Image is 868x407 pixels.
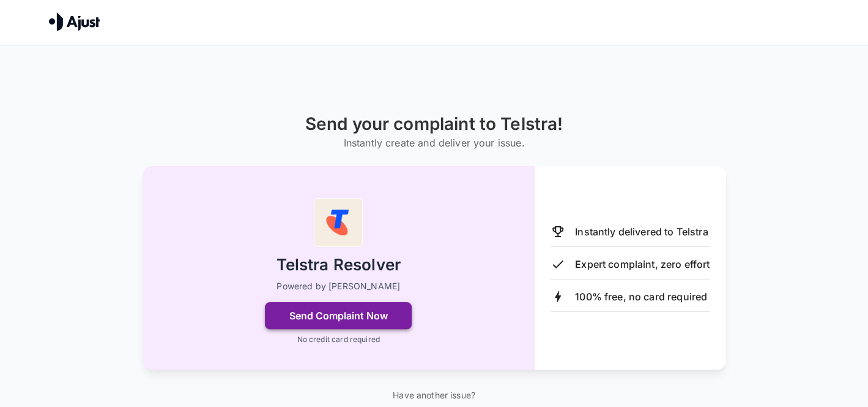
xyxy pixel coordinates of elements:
h1: Send your complaint to Telstra! [305,114,563,134]
img: Telstra [314,198,363,247]
p: No credit card required [297,334,379,345]
p: 100% free, no card required [575,289,707,304]
p: Expert complaint, zero effort [575,257,710,272]
img: Ajust [49,12,100,31]
p: Have another issue? [385,389,483,401]
p: Powered by [PERSON_NAME] [276,280,400,292]
h2: Telstra Resolver [276,254,400,276]
button: Send Complaint Now [265,302,412,329]
p: Instantly delivered to Telstra [575,224,708,239]
h6: Instantly create and deliver your issue. [305,134,563,151]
